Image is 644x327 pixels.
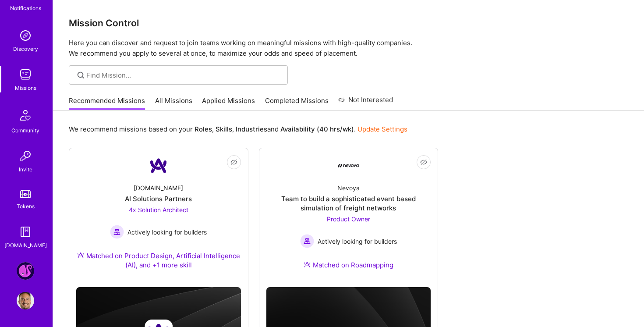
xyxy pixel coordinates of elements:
div: Team to build a sophisticated event based simulation of freight networks [266,194,431,213]
span: Actively looking for builders [127,227,207,237]
img: Community [15,105,36,126]
img: teamwork [17,66,34,83]
div: Nevoya [337,183,360,192]
img: discovery [17,27,34,44]
i: icon SearchGrey [76,70,86,80]
div: Invite [19,165,32,174]
b: Skills [216,125,232,133]
b: Industries [236,125,267,133]
a: Not Interested [338,95,393,110]
img: Ateam Purple Icon [77,252,84,259]
p: Here you can discover and request to join teams working on meaningful missions with high-quality ... [69,38,628,59]
div: Community [11,126,39,135]
img: Actively looking for builders [110,225,124,239]
b: Availability (40 hrs/wk) [280,125,354,133]
a: Update Settings [357,125,407,133]
img: Kraken: Delivery and Migration Agentic Platform [17,262,34,280]
a: All Missions [155,96,192,110]
div: Matched on Roadmapping [304,260,393,270]
img: Company Logo [338,164,359,167]
div: Missions [15,83,36,92]
a: Completed Missions [265,96,329,110]
a: Company LogoNevoyaTeam to build a sophisticated event based simulation of freight networksProduct... [266,155,431,280]
a: Company Logo[DOMAIN_NAME]AI Solutions Partners4x Solution Architect Actively looking for builders... [76,155,241,280]
a: User Avatar [14,292,36,309]
img: guide book [17,223,34,241]
div: Tokens [17,202,35,211]
div: Matched on Product Design, Artificial Intelligence (AI), and +1 more skill [76,251,241,270]
div: [DOMAIN_NAME] [134,183,183,192]
p: We recommend missions based on your , , and . [69,124,407,134]
b: Roles [195,125,212,133]
img: User Avatar [17,292,34,309]
span: Product Owner [327,215,370,223]
div: Discovery [13,44,38,53]
a: Kraken: Delivery and Migration Agentic Platform [14,262,36,280]
img: Ateam Purple Icon [304,261,311,268]
div: [DOMAIN_NAME] [4,241,47,250]
img: Actively looking for builders [300,234,314,248]
input: Find Mission... [86,71,281,80]
div: Notifications [10,4,41,13]
div: AI Solutions Partners [125,194,192,203]
i: icon EyeClosed [230,159,237,166]
img: Invite [17,147,34,165]
img: Company Logo [148,155,169,176]
a: Recommended Missions [69,96,145,110]
img: tokens [20,190,31,198]
span: 4x Solution Architect [129,206,188,213]
span: Actively looking for builders [318,237,397,246]
a: Applied Missions [202,96,255,110]
i: icon EyeClosed [420,159,427,166]
h3: Mission Control [69,18,628,28]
